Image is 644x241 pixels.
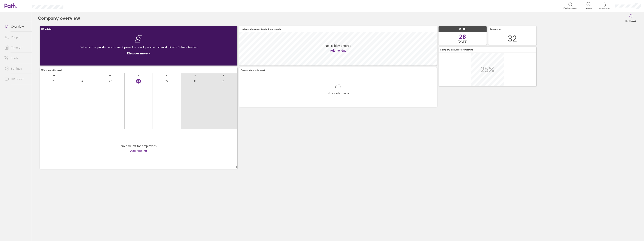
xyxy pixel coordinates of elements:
[458,40,467,43] span: [DATE]
[325,44,351,47] span: No Holiday entered
[440,48,473,51] span: Company allowance remaining
[127,51,150,55] a: Discover more >
[623,12,638,24] button: Reset layout
[327,91,349,95] span: No celebrations
[241,28,281,30] span: Holiday allowance booked per month
[74,4,83,7] div: Search
[223,74,224,77] div: S
[109,74,111,77] div: W
[41,28,52,30] span: HR advice
[43,43,234,52] div: Get expert help and advice on employment law, employee contracts and HR with NatWest Mentor.
[582,7,594,10] span: Get help
[2,54,32,62] a: Tools
[53,74,55,77] div: M
[194,74,196,77] div: S
[598,8,610,10] span: Notifications
[138,74,139,77] div: T
[81,74,83,77] div: T
[166,74,168,77] div: F
[2,23,32,30] a: Overview
[241,69,265,72] span: Celebrations this week
[41,69,63,72] span: Who's out this week
[2,33,32,41] a: People
[490,28,502,30] span: Employees
[2,65,32,72] a: Settings
[459,34,466,40] span: 28
[459,27,466,31] span: AUG
[623,19,638,22] label: Reset layout
[330,49,346,52] a: Add holiday
[508,34,517,43] div: 32
[38,12,80,24] h2: Company overview
[121,144,156,148] div: No time off for employees
[598,2,610,10] a: Notifications
[2,75,32,83] a: HR advice
[2,44,32,51] a: Time off
[563,7,578,9] span: Employee search
[130,149,147,152] a: Add time off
